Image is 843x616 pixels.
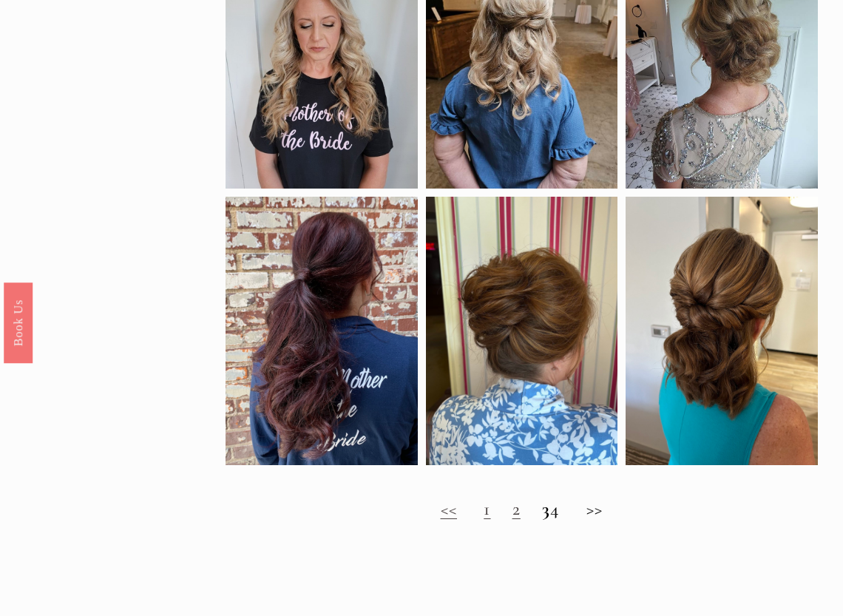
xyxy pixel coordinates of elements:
a: 1 [484,498,490,520]
strong: 3 [542,498,550,520]
a: << [441,498,458,520]
a: 2 [512,498,521,520]
h2: 4 >> [226,498,818,520]
a: Book Us [4,282,33,362]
